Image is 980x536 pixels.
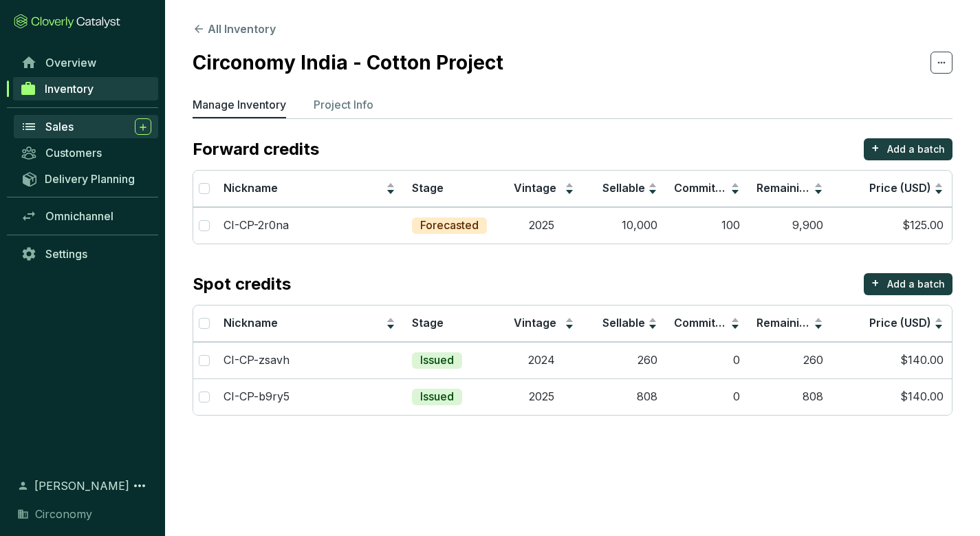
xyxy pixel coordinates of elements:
[756,316,813,330] span: Remaining
[193,96,286,113] p: Manage Inventory
[193,48,503,77] h2: Circonomy India - Cotton Project
[404,305,500,342] th: Stage
[224,218,289,233] p: CI-CP-2r0na
[14,115,158,138] a: Sales
[13,77,158,100] a: Inventory
[514,316,556,330] span: Vintage
[582,207,665,244] td: 10,000
[831,342,952,378] td: $140.00
[412,181,444,195] span: Stage
[224,353,290,368] p: CI-CP-zsavh
[887,277,945,291] p: Add a batch
[500,207,582,244] td: 2025
[666,378,748,415] td: 0
[193,138,319,160] p: Forward credits
[404,171,500,207] th: Stage
[224,181,278,195] span: Nickname
[602,181,645,195] span: Sellable
[831,378,952,415] td: $140.00
[864,273,952,295] button: +Add a batch
[14,51,158,74] a: Overview
[224,316,278,330] span: Nickname
[602,316,645,330] span: Sellable
[420,389,454,405] p: Issued
[35,506,92,522] span: Circonomy
[45,209,113,223] span: Omnichannel
[582,342,665,378] td: 260
[756,181,813,195] span: Remaining
[666,207,748,244] td: 100
[224,389,290,405] p: CI-CP-b9ry5
[14,242,158,266] a: Settings
[514,181,556,195] span: Vintage
[45,146,102,160] span: Customers
[420,353,454,368] p: Issued
[45,120,74,133] span: Sales
[871,138,880,158] p: +
[14,204,158,228] a: Omnichannel
[314,96,373,113] p: Project Info
[748,207,831,244] td: 9,900
[420,218,479,233] p: Forecasted
[887,142,945,156] p: Add a batch
[864,138,952,160] button: +Add a batch
[34,478,129,494] span: [PERSON_NAME]
[500,378,582,415] td: 2025
[14,141,158,164] a: Customers
[45,82,94,96] span: Inventory
[871,273,880,292] p: +
[193,21,276,37] button: All Inventory
[500,342,582,378] td: 2024
[582,378,665,415] td: 808
[674,181,733,195] span: Committed
[193,273,291,295] p: Spot credits
[869,181,931,195] span: Price (USD)
[831,207,952,244] td: $125.00
[674,316,733,330] span: Committed
[869,316,931,330] span: Price (USD)
[748,342,831,378] td: 260
[45,172,135,186] span: Delivery Planning
[748,378,831,415] td: 808
[45,56,96,69] span: Overview
[666,342,748,378] td: 0
[412,316,444,330] span: Stage
[14,167,158,190] a: Delivery Planning
[45,247,87,261] span: Settings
